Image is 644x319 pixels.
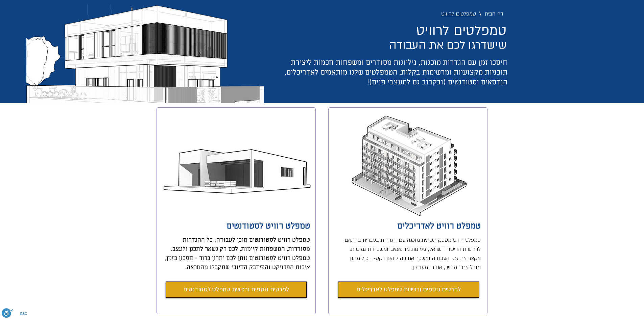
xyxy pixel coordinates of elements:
span: טמפלט רוויט לאדריכלים [397,220,481,232]
a: לפרטים נוספים ורכישה של טמפלט לסטודנטים [166,282,307,298]
span: טמפלטים לרוויט [441,9,476,19]
span: דף הבית [485,9,503,19]
a: טמפלט רוויט לסטודנטים [226,221,310,231]
img: וילה תכנון יונתן אלדד revit template [26,4,264,103]
span: חיסכו זמן עם הגדרות מוכנות, גיליונות מסודרים ומשפחות חכמות ליצירת תוכניות מקצועיות ומרשימות בקלות... [285,58,507,87]
img: בניין מגורים יונתן אלדד Revit Flow [348,115,468,216]
span: טמפלטים לרוויט [416,22,507,39]
span: שישדרגו לכם את העבודה [389,38,507,53]
span: - הכול מתוך מודל אחד מדויק, אחיד ומעודכן. [349,255,481,271]
a: לפרטים נוספים ורכישת טמפלט לאדריכלים [338,282,479,298]
span: טמפלט רוויט לסטודנטים מוכן לעבודה: כל ההגדרות מסודרות, המשפחות קיימות, לכם רק נשאר לתכנן ולעצב. ט... [165,236,310,271]
a: דף הבית [481,7,507,20]
span: \ [479,11,481,17]
span: לפרטים נוספים ורכישת טמפלט לאדריכלים [356,285,461,294]
a: טמפלטים לרוויט [438,7,479,20]
a: טמפלט רוויט לאדריכלים [397,221,481,231]
span: טמפלט רוויט לסטודנטים [226,220,310,232]
img: וילה טמפלט רוויט יונתן אלדד [160,142,312,196]
span: לפרטים נוספים ורכישת טמפלט לסטודנטים [183,285,289,294]
nav: נתיב הניווט (breadcrumbs) [325,7,507,21]
span: טמפלט רוויט מספק תשתית מוכנה עם הגדרות בעברית בהתאם לדרישות הרישוי הישראלי, גיליונות מותאמים ומשפ... [344,236,481,262]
